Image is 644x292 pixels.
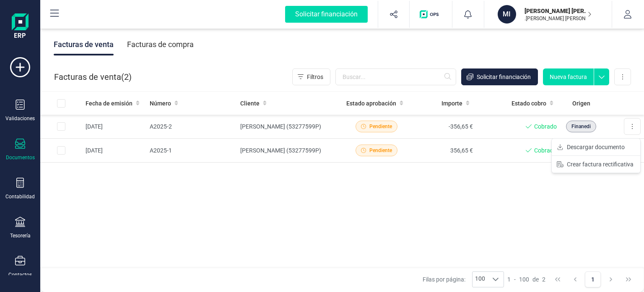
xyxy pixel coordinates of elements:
td: [PERSON_NAME] (53277599P) [237,139,343,163]
span: Estado aprobación [346,99,396,108]
span: Filtros [307,73,323,81]
p: .[PERSON_NAME] [PERSON_NAME] [525,15,592,22]
div: Facturas de venta ( ) [54,68,132,85]
td: [DATE] [82,115,146,139]
span: Número [150,99,171,108]
div: MI [498,5,516,24]
button: MI[PERSON_NAME] [PERSON_NAME].[PERSON_NAME] [PERSON_NAME] [494,1,602,28]
button: Page 1 [585,271,601,287]
span: 1 [507,275,511,284]
div: Row Selected 4170551d-12ef-43e3-8c5c-0116c0e5132b [57,146,65,155]
button: Solicitar financiación [275,1,378,28]
div: Filas por página: [423,271,504,287]
div: Solicitar financiación [285,6,368,23]
span: Cliente [240,99,260,108]
td: A2025-2 [146,115,237,139]
span: Solicitar financiación [477,73,531,81]
span: Descargar documento [567,143,625,151]
td: A2025-1 [146,139,237,163]
div: - [507,275,545,284]
span: Pendiente [369,147,392,154]
span: Finanedi [571,123,591,130]
div: Facturas de compra [127,34,194,55]
div: Validaciones [5,115,35,122]
td: -356,65 € [410,115,476,139]
div: All items unselected [57,99,65,108]
span: Cobrado [534,146,557,155]
button: Solicitar financiación [461,68,538,85]
span: Estado cobro [512,99,546,108]
button: Filtros [292,68,330,85]
button: Descargar documento [552,139,640,155]
span: Fecha de emisión [86,99,132,108]
div: Contabilidad [5,193,35,200]
span: 100 [519,275,529,284]
span: de [532,275,539,284]
span: Pendiente [369,123,392,130]
img: Logo Finanedi [12,13,29,40]
span: Origen [572,99,590,108]
button: First Page [550,271,566,287]
span: 2 [124,71,129,83]
div: Facturas de venta [54,34,114,55]
button: Last Page [621,271,636,287]
td: 356,65 € [410,139,476,163]
button: Previous Page [567,271,583,287]
p: [PERSON_NAME] [PERSON_NAME] [525,7,592,15]
span: 100 [473,272,488,287]
span: Crear factura rectificativa [567,160,634,168]
img: Logo de OPS [420,10,442,18]
td: [PERSON_NAME] (53277599P) [237,115,343,139]
button: Nueva factura [543,68,594,85]
button: Logo de OPS [415,1,447,28]
span: 2 [542,275,545,284]
button: Next Page [603,271,619,287]
div: Row Selected c44bd1af-95c1-49a6-acd2-6efe71e18f0e [57,122,65,131]
td: [DATE] [82,139,146,163]
span: Cobrado [534,122,557,131]
div: Documentos [6,154,35,161]
div: Tesorería [10,232,31,239]
div: Contactos [8,271,32,278]
button: Crear factura rectificativa [552,156,640,173]
span: Importe [441,99,462,108]
input: Buscar... [335,68,456,85]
